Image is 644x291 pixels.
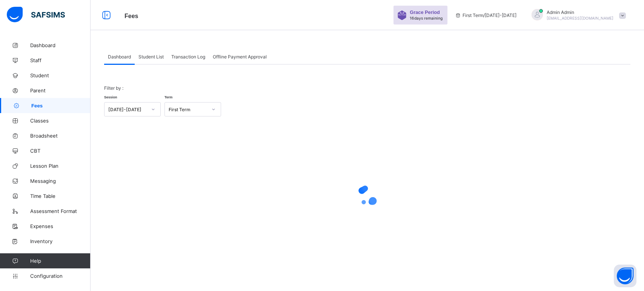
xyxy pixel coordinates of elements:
[547,16,613,20] span: [EMAIL_ADDRESS][DOMAIN_NAME]
[455,12,516,18] span: session/term information
[108,107,147,112] div: [DATE]-[DATE]
[104,85,123,91] span: Filter by :
[30,57,91,63] span: Staff
[30,87,91,93] span: Parent
[213,54,267,60] span: Offline Payment Approval
[30,163,91,169] span: Lesson Plan
[30,223,91,229] span: Expenses
[410,9,440,15] span: Grace Period
[30,118,91,124] span: Classes
[410,16,443,20] span: 16 days remaining
[104,95,117,99] span: Session
[30,273,90,279] span: Configuration
[31,103,91,109] span: Fees
[108,54,131,60] span: Dashboard
[164,95,172,99] span: Term
[30,72,91,78] span: Student
[30,258,90,264] span: Help
[397,11,407,20] img: sticker-purple.71386a28dfed39d6af7621340158ba97.svg
[30,178,91,184] span: Messaging
[124,13,138,19] span: Fees
[30,42,91,48] span: Dashboard
[30,148,91,154] span: CBT
[169,107,207,112] div: First Term
[614,265,636,287] button: Open asap
[30,133,91,139] span: Broadsheet
[7,7,65,23] img: safsims
[30,208,91,214] span: Assessment Format
[138,54,164,60] span: Student List
[30,238,91,244] span: Inventory
[171,54,205,60] span: Transaction Log
[30,193,91,199] span: Time Table
[547,9,613,15] span: Admin Admin
[524,9,630,21] div: AdminAdmin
